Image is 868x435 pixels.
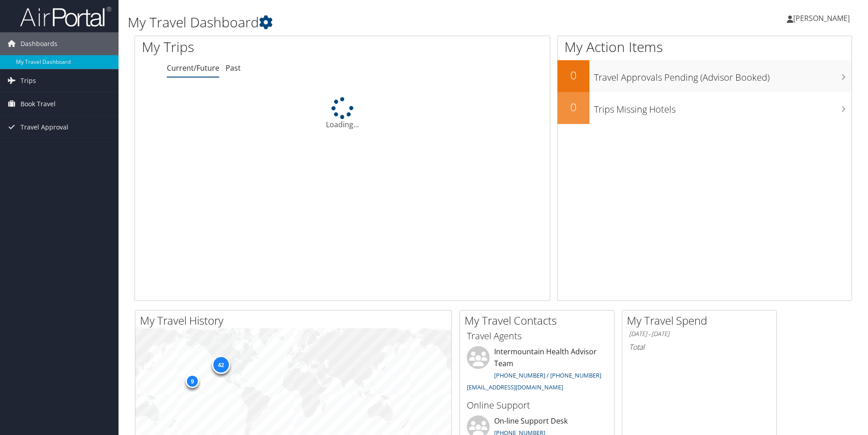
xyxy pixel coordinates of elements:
[467,383,563,391] a: [EMAIL_ADDRESS][DOMAIN_NAME]
[21,93,56,115] span: Book Travel
[21,69,36,92] span: Trips
[462,346,612,395] li: Intermountain Health Advisor Team
[467,330,607,342] h3: Travel Agents
[21,116,68,139] span: Travel Approval
[167,63,219,73] a: Current/Future
[793,13,850,23] span: [PERSON_NAME]
[558,92,852,124] a: 0Trips Missing Hotels
[558,60,852,92] a: 0Travel Approvals Pending (Advisor Booked)
[20,6,111,27] img: airportal-logo.png
[128,13,615,32] h1: My Travel Dashboard
[142,37,370,57] h1: My Trips
[226,63,241,73] a: Past
[629,342,770,352] h6: Total
[787,5,859,32] a: [PERSON_NAME]
[186,374,199,388] div: 9
[135,97,550,130] div: Loading...
[465,313,614,328] h2: My Travel Contacts
[558,37,852,57] h1: My Action Items
[594,67,852,84] h3: Travel Approvals Pending (Advisor Booked)
[558,99,589,115] h2: 0
[627,313,776,328] h2: My Travel Spend
[21,32,57,55] span: Dashboards
[467,399,607,412] h3: Online Support
[140,313,451,328] h2: My Travel History
[494,371,601,379] a: [PHONE_NUMBER] / [PHONE_NUMBER]
[212,356,230,374] div: 42
[629,330,770,338] h6: [DATE] - [DATE]
[558,67,589,83] h2: 0
[594,98,852,116] h3: Trips Missing Hotels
